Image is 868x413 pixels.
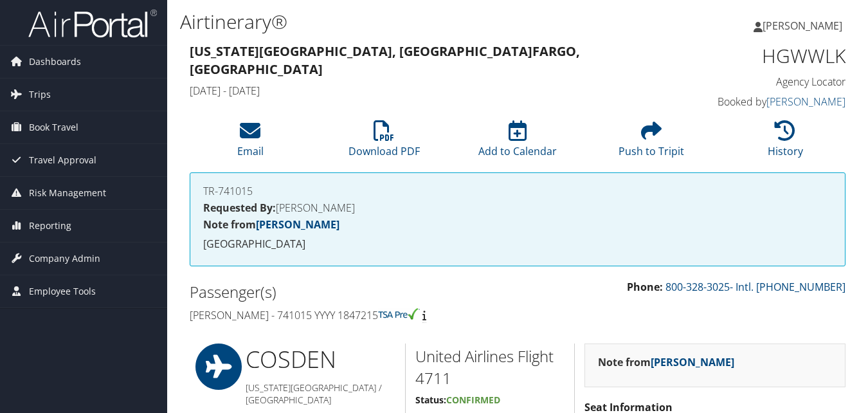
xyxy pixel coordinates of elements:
[190,84,677,98] h4: [DATE] - [DATE]
[768,127,803,158] a: History
[29,78,51,111] span: Trips
[190,42,580,78] strong: [US_STATE][GEOGRAPHIC_DATA], [GEOGRAPHIC_DATA] Fargo, [GEOGRAPHIC_DATA]
[766,95,845,109] a: [PERSON_NAME]
[180,8,630,35] h1: Airtinerary®
[696,95,846,109] h4: Booked by
[29,243,100,275] span: Company Admin
[28,8,157,39] img: airportal-logo.png
[619,127,684,158] a: Push to Tripit
[598,355,734,369] strong: Note from
[29,210,71,242] span: Reporting
[190,308,508,322] h4: [PERSON_NAME] - 741015 YYYY 1847215
[627,280,663,294] strong: Phone:
[256,217,339,232] a: [PERSON_NAME]
[246,381,395,407] h5: [US_STATE][GEOGRAPHIC_DATA] / [GEOGRAPHIC_DATA]
[378,308,420,320] img: tsa-precheck.png
[29,177,106,209] span: Risk Management
[29,111,78,143] span: Book Travel
[651,355,734,369] a: [PERSON_NAME]
[203,236,832,253] p: [GEOGRAPHIC_DATA]
[29,275,96,307] span: Employee Tools
[415,345,565,389] h2: United Airlines Flight 4711
[415,394,446,406] strong: Status:
[754,6,855,45] a: [PERSON_NAME]
[190,281,508,303] h2: Passenger(s)
[446,394,500,406] span: Confirmed
[696,75,846,89] h4: Agency Locator
[203,201,276,215] strong: Requested By:
[203,186,832,196] h4: TR-741015
[29,46,81,78] span: Dashboards
[348,127,420,158] a: Download PDF
[203,203,832,213] h4: [PERSON_NAME]
[246,344,395,376] h1: COS DEN
[478,127,557,158] a: Add to Calendar
[203,217,339,232] strong: Note from
[29,144,96,176] span: Travel Approval
[763,19,842,33] span: [PERSON_NAME]
[237,127,264,158] a: Email
[696,42,846,69] h1: HGWWLK
[665,280,845,294] a: 800-328-3025- Intl. [PHONE_NUMBER]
